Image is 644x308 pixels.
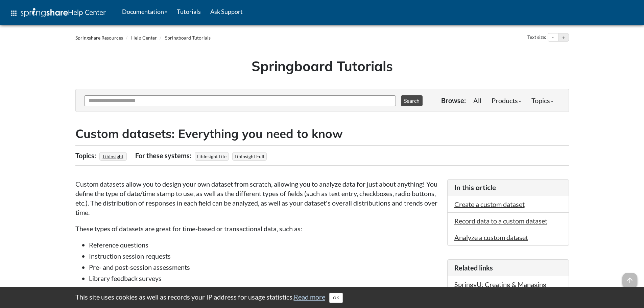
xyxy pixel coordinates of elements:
[75,125,569,142] h2: Custom datasets: Everything you need to know
[232,152,267,161] span: LibInsight Full
[172,3,206,20] a: Tutorials
[441,96,466,105] p: Browse:
[454,233,528,241] a: Analyze a custom dataset
[454,200,525,208] a: Create a custom dataset
[454,183,562,192] h3: In this article
[102,151,124,161] a: LibInsight
[68,8,106,17] span: Help Center
[548,33,558,42] button: Decrease text size
[69,292,576,303] div: This site uses cookies as well as records your IP address for usage statistics.
[486,94,526,107] a: Products
[622,273,637,288] span: arrow_upward
[89,274,440,283] li: Library feedback surveys
[75,179,440,217] p: Custom datasets allow you to design your own dataset from scratch, allowing you to analyze data f...
[135,149,193,162] div: For these systems:
[526,94,558,107] a: Topics
[401,95,423,106] button: Search
[75,35,123,41] a: Springshare Resources
[21,8,68,17] img: Springshare
[165,35,211,41] a: Springboard Tutorials
[131,35,157,41] a: Help Center
[294,293,325,301] a: Read more
[117,3,172,20] a: Documentation
[89,251,440,261] li: Instruction session requests
[89,240,440,250] li: Reference questions
[622,274,637,282] a: arrow_upward
[454,264,493,272] span: Related links
[5,3,111,23] a: apps Help Center
[526,33,548,42] div: Text size:
[80,56,564,75] h1: Springboard Tutorials
[558,33,569,42] button: Increase text size
[75,224,440,233] p: These types of datasets are great for time-based or transactional data, such as:
[10,9,18,17] span: apps
[454,217,547,225] a: Record data to a custom dataset
[329,293,343,303] button: Close
[468,94,486,107] a: All
[195,152,229,161] span: LibInsight Lite
[89,262,440,272] li: Pre- and post-session assessments
[206,3,247,20] a: Ask Support
[454,280,546,298] a: SpringyU: Creating & Managing Custom Datasets
[75,149,98,162] div: Topics:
